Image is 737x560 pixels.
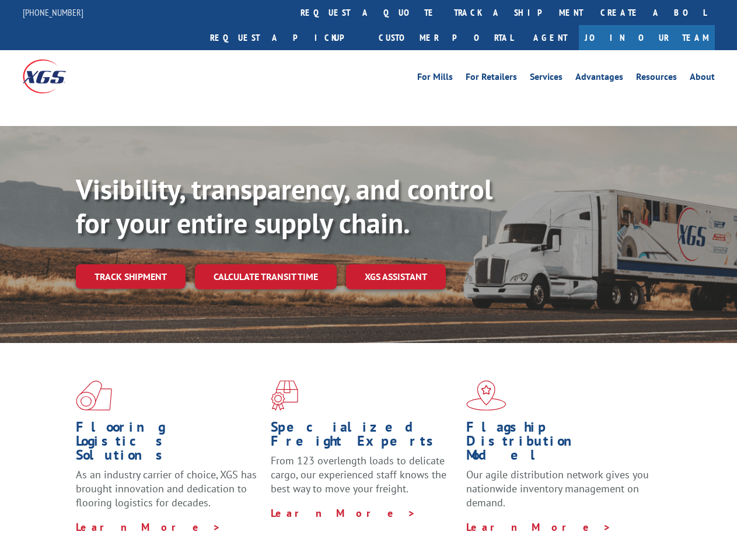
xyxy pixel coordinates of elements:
p: From 123 overlength loads to delicate cargo, our experienced staff knows the best way to move you... [271,454,457,506]
a: Calculate transit time [195,264,337,289]
a: Track shipment [76,264,186,289]
h1: Specialized Freight Experts [271,420,457,454]
a: For Retailers [466,72,517,85]
a: Services [530,72,563,85]
span: As an industry carrier of choice, XGS has brought innovation and dedication to flooring logistics... [76,468,257,509]
img: xgs-icon-focused-on-flooring-red [271,380,298,411]
a: [PHONE_NUMBER] [23,6,83,18]
img: xgs-icon-flagship-distribution-model-red [466,380,507,411]
a: Request a pickup [201,25,370,50]
a: Agent [522,25,579,50]
a: Customer Portal [370,25,522,50]
a: Learn More > [466,520,612,534]
a: Join Our Team [579,25,715,50]
h1: Flagship Distribution Model [466,420,652,468]
a: For Mills [417,72,453,85]
span: Our agile distribution network gives you nationwide inventory management on demand. [466,468,649,509]
a: Advantages [575,72,623,85]
img: xgs-icon-total-supply-chain-intelligence-red [76,380,112,411]
a: Resources [636,72,677,85]
h1: Flooring Logistics Solutions [76,420,262,468]
a: Learn More > [76,520,221,534]
a: XGS ASSISTANT [346,264,446,289]
b: Visibility, transparency, and control for your entire supply chain. [76,171,493,241]
a: Learn More > [271,506,416,520]
a: About [690,72,715,85]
